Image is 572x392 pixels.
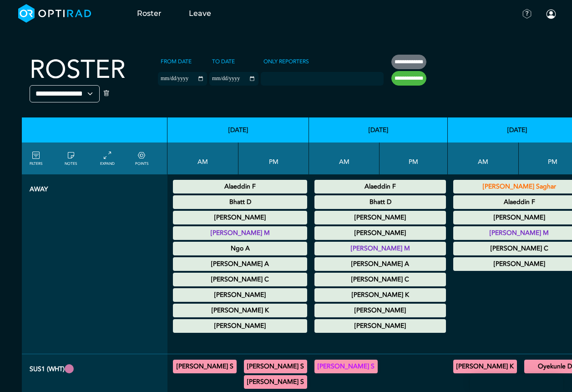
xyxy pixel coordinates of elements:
div: Study Leave 00:00 - 23:59 [314,195,446,209]
div: Study Leave 00:00 - 23:59 [314,242,446,255]
th: AM [448,143,519,174]
div: Annual Leave 00:00 - 23:59 [173,242,307,255]
div: Maternity Leave 00:00 - 23:59 [173,273,307,286]
summary: [PERSON_NAME] S [245,377,306,387]
summary: [PERSON_NAME] [174,290,306,300]
div: Study Leave 00:00 - 23:59 [314,257,446,271]
summary: [PERSON_NAME] [316,228,445,239]
div: Study Leave 00:00 - 23:59 [173,257,307,271]
summary: Bhatt D [316,197,445,208]
th: PM [238,143,309,174]
div: General US 14:00 - 15:00 [244,360,307,373]
summary: [PERSON_NAME] [316,305,445,316]
div: US Breast 15:00 - 16:00 [244,375,307,389]
label: To date [209,55,238,68]
div: Annual Leave 00:00 - 23:59 [173,304,307,317]
div: BR Symptomatic Clinic 08:30 - 13:00 [173,360,237,373]
div: Maternity Leave 00:00 - 23:59 [314,273,446,286]
summary: [PERSON_NAME] M [316,243,445,254]
div: Study Leave 00:00 - 23:59 [173,195,307,209]
input: null [262,73,307,81]
div: Maternity Leave 00:00 - 23:59 [173,211,307,224]
div: Other Leave (am) 00:00 - 12:00 [314,304,446,317]
summary: [PERSON_NAME] S [174,361,235,372]
summary: [PERSON_NAME] S [316,361,376,372]
label: From date [158,55,194,68]
div: Annual Leave 00:00 - 23:59 [173,180,307,193]
summary: Ngo A [174,243,306,254]
summary: [PERSON_NAME] K [316,290,445,300]
summary: [PERSON_NAME] S [245,361,306,372]
div: Annual Leave 00:00 - 23:59 [314,288,446,302]
th: [DATE] [309,117,448,143]
div: Other Leave 00:00 - 23:59 [314,319,446,333]
summary: [PERSON_NAME] M [174,228,306,239]
th: AM [167,143,238,174]
div: Annual Leave 00:00 - 23:59 [314,180,446,193]
div: Study Leave 00:00 - 23:59 [173,226,307,240]
label: Only Reporters [261,55,312,68]
summary: [PERSON_NAME] A [174,259,306,270]
summary: [PERSON_NAME] C [174,274,306,285]
summary: [PERSON_NAME] K [174,305,306,316]
div: Other Leave 00:00 - 23:59 [173,319,307,333]
summary: Alaeddin F [316,181,445,192]
div: BR Symptomatic Clinic 08:30 - 13:00 [314,360,378,373]
summary: Alaeddin F [174,181,306,192]
summary: Bhatt D [174,197,306,208]
div: US Breast 11:00 - 13:00 [453,360,517,373]
summary: [PERSON_NAME] K [455,361,516,372]
summary: [PERSON_NAME] [174,321,306,331]
summary: [PERSON_NAME] C [316,274,445,285]
img: brand-opti-rad-logos-blue-and-white-d2f68631ba2948856bd03f2d395fb146ddc8fb01b4b6e9315ea85fa773367... [18,4,91,23]
a: FILTERS [30,150,42,167]
summary: [PERSON_NAME] A [316,259,445,270]
th: PM [380,143,448,174]
h2: Roster [30,55,126,85]
div: Sick Leave 00:00 - 23:59 [314,226,446,240]
summary: [PERSON_NAME] [174,212,306,223]
summary: [PERSON_NAME] [316,212,445,223]
a: collapse/expand expected points [135,150,148,167]
summary: [PERSON_NAME] [316,321,445,331]
a: show/hide notes [65,150,77,167]
div: Annual Leave 00:00 - 23:59 [173,288,307,302]
th: AM [309,143,380,174]
div: Maternity Leave 00:00 - 23:59 [314,211,446,224]
a: collapse/expand entries [100,150,115,167]
th: Away [22,174,167,354]
th: [DATE] [167,117,309,143]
